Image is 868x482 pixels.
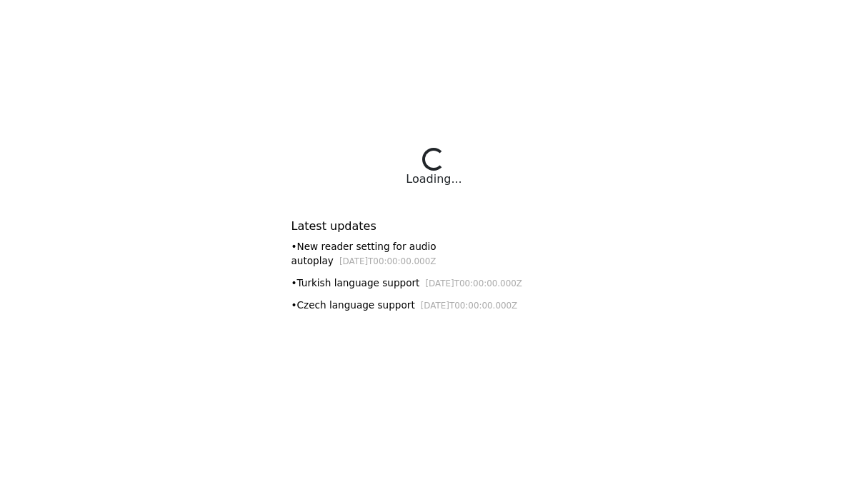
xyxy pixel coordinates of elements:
small: [DATE]T00:00:00.000Z [425,278,522,288]
small: [DATE]T00:00:00.000Z [421,301,518,311]
div: Loading... [406,171,462,188]
div: • Turkish language support [291,276,577,291]
div: • Czech language support [291,298,577,313]
h6: Latest updates [291,219,577,233]
div: • New reader setting for audio autoplay [291,239,577,268]
small: [DATE]T00:00:00.000Z [339,256,437,266]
